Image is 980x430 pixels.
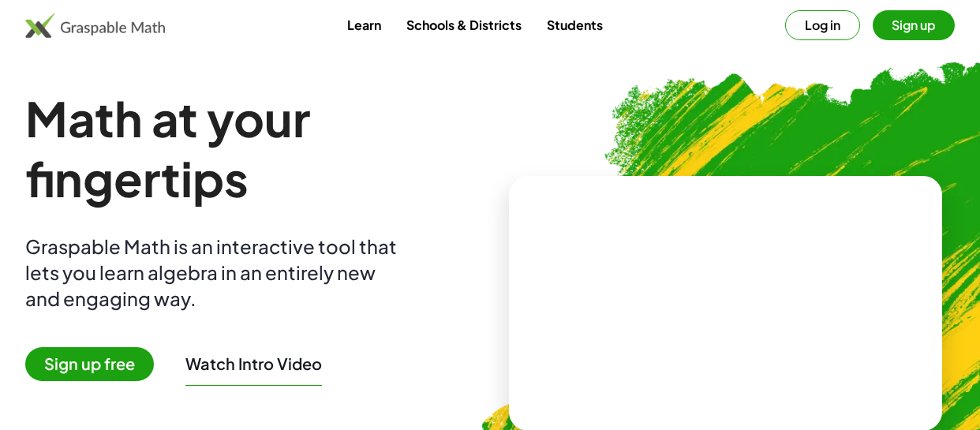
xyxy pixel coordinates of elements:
a: Learn [335,10,394,39]
a: Schools & Districts [394,10,534,39]
button: Watch Intro Video [185,353,322,374]
h1: Math at your fingertips [25,88,484,208]
button: Log in [785,10,860,40]
span: Sign up free [25,347,154,381]
button: Sign up [873,10,955,40]
video: What is this? This is dynamic math notation. Dynamic math notation plays a central role in how Gr... [608,245,844,363]
a: Students [534,10,615,39]
div: Graspable Math is an interactive tool that lets you learn algebra in an entirely new and engaging... [25,234,404,312]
